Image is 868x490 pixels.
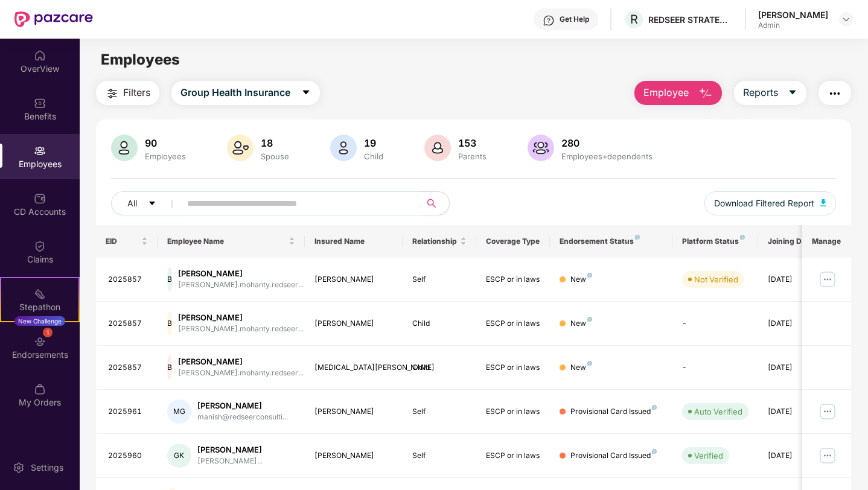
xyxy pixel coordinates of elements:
[412,318,467,329] div: Child
[180,85,290,100] span: Group Health Insurance
[34,288,46,300] img: svg+xml;base64,PHN2ZyB4bWxucz0iaHR0cDovL3d3dy53My5vcmcvMjAwMC9zdmciIHdpZHRoPSIyMSIgaGVpZ2h0PSIyMC...
[108,406,148,418] div: 2025961
[543,14,555,27] img: svg+xml;base64,PHN2ZyBpZD0iSGVscC0zMngzMiIgeG1sbnM9Imh0dHA6Ly93d3cudzMub3JnLzIwMDAvc3ZnIiB3aWR0aD...
[127,197,137,210] span: All
[818,446,837,465] img: manageButton
[197,456,263,467] div: [PERSON_NAME]...
[34,192,46,205] img: svg+xml;base64,PHN2ZyBpZD0iQ0RfQWNjb3VudHMiIGRhdGEtbmFtZT0iQ0QgQWNjb3VudHMiIHhtbG5zPSJodHRwOi8vd3...
[301,87,311,98] span: caret-down
[559,151,655,161] div: Employees+dependents
[258,151,292,161] div: Spouse
[734,81,806,105] button: Reportscaret-down
[788,87,797,98] span: caret-down
[704,191,836,215] button: Download Filtered Report
[314,362,394,374] div: [MEDICAL_DATA][PERSON_NAME]
[362,151,386,161] div: Child
[559,137,655,149] div: 280
[14,11,93,27] img: New Pazcare Logo
[43,328,53,337] div: 1
[178,367,304,379] div: [PERSON_NAME].mohanty.redseer...
[758,21,828,30] div: Admin
[570,450,657,462] div: Provisional Card Issued
[740,235,745,240] img: svg+xml;base64,PHN2ZyB4bWxucz0iaHR0cDovL3d3dy53My5vcmcvMjAwMC9zdmciIHdpZHRoPSI4IiBoZWlnaHQ9IjgiIH...
[682,237,748,246] div: Platform Status
[818,402,837,421] img: manageButton
[758,225,832,258] th: Joining Date
[167,267,172,291] div: B
[111,191,185,215] button: Allcaret-down
[34,49,46,62] img: svg+xml;base64,PHN2ZyBpZD0iSG9tZSIgeG1sbnM9Imh0dHA6Ly93d3cudzMub3JnLzIwMDAvc3ZnIiB3aWR0aD0iMjAiIG...
[672,302,758,346] td: -
[96,81,159,105] button: Filters
[101,51,180,68] span: Employees
[158,225,305,258] th: Employee Name
[197,400,288,412] div: [PERSON_NAME]
[34,336,46,348] img: svg+xml;base64,PHN2ZyBpZD0iRW5kb3JzZW1lbnRzIiB4bWxucz0iaHR0cDovL3d3dy53My5vcmcvMjAwMC9zdmciIHdpZH...
[570,318,592,329] div: New
[420,199,443,208] span: search
[486,450,540,462] div: ESCP or in laws
[412,406,467,418] div: Self
[570,406,657,418] div: Provisional Card Issued
[14,316,65,326] div: New Challenge
[108,450,148,462] div: 2025960
[34,240,46,252] img: svg+xml;base64,PHN2ZyBpZD0iQ2xhaW0iIHhtbG5zPSJodHRwOi8vd3d3LnczLm9yZy8yMDAwL3N2ZyIgd2lkdGg9IjIwIi...
[635,235,640,240] img: svg+xml;base64,PHN2ZyB4bWxucz0iaHR0cDovL3d3dy53My5vcmcvMjAwMC9zdmciIHdpZHRoPSI4IiBoZWlnaHQ9IjgiIH...
[694,450,723,462] div: Verified
[486,406,540,418] div: ESCP or in laws
[314,406,394,418] div: [PERSON_NAME]
[652,449,657,454] img: svg+xml;base64,PHN2ZyB4bWxucz0iaHR0cDovL3d3dy53My5vcmcvMjAwMC9zdmciIHdpZHRoPSI4IiBoZWlnaHQ9IjgiIH...
[424,135,451,161] img: svg+xml;base64,PHN2ZyB4bWxucz0iaHR0cDovL3d3dy53My5vcmcvMjAwMC9zdmciIHhtbG5zOnhsaW5rPSJodHRwOi8vd3...
[672,346,758,390] td: -
[34,145,46,157] img: svg+xml;base64,PHN2ZyBpZD0iRW1wbG95ZWVzIiB4bWxucz0iaHR0cDovL3d3dy53My5vcmcvMjAwMC9zdmciIHdpZHRoPS...
[420,191,450,215] button: search
[768,318,822,329] div: [DATE]
[828,86,842,101] img: svg+xml;base64,PHN2ZyB4bWxucz0iaHR0cDovL3d3dy53My5vcmcvMjAwMC9zdmciIHdpZHRoPSIyNCIgaGVpZ2h0PSIyNC...
[305,225,403,258] th: Insured Name
[818,270,837,289] img: manageButton
[178,323,304,335] div: [PERSON_NAME].mohanty.redseer...
[171,81,320,105] button: Group Health Insurancecaret-down
[258,137,292,149] div: 18
[587,317,592,322] img: svg+xml;base64,PHN2ZyB4bWxucz0iaHR0cDovL3d3dy53My5vcmcvMjAwMC9zdmciIHdpZHRoPSI4IiBoZWlnaHQ9IjgiIH...
[412,274,467,285] div: Self
[412,237,458,246] span: Relationship
[178,356,304,367] div: [PERSON_NAME]
[570,274,592,285] div: New
[178,312,304,323] div: [PERSON_NAME]
[570,362,592,374] div: New
[108,362,148,374] div: 2025857
[167,355,172,380] div: B
[412,450,467,462] div: Self
[486,362,540,374] div: ESCP or in laws
[456,151,489,161] div: Parents
[108,318,148,329] div: 2025857
[314,318,394,329] div: [PERSON_NAME]
[768,406,822,418] div: [DATE]
[108,274,148,285] div: 2025857
[587,273,592,278] img: svg+xml;base64,PHN2ZyB4bWxucz0iaHR0cDovL3d3dy53My5vcmcvMjAwMC9zdmciIHdpZHRoPSI4IiBoZWlnaHQ9IjgiIH...
[486,318,540,329] div: ESCP or in laws
[34,97,46,109] img: svg+xml;base64,PHN2ZyBpZD0iQmVuZWZpdHMiIHhtbG5zPSJodHRwOi8vd3d3LnczLm9yZy8yMDAwL3N2ZyIgd2lkdGg9Ij...
[412,362,467,374] div: Child
[167,311,172,336] div: B
[148,199,156,209] span: caret-down
[167,444,191,468] div: GK
[314,450,394,462] div: [PERSON_NAME]
[486,274,540,285] div: ESCP or in laws
[111,135,138,161] img: svg+xml;base64,PHN2ZyB4bWxucz0iaHR0cDovL3d3dy53My5vcmcvMjAwMC9zdmciIHhtbG5zOnhsaW5rPSJodHRwOi8vd3...
[698,86,713,101] img: svg+xml;base64,PHN2ZyB4bWxucz0iaHR0cDovL3d3dy53My5vcmcvMjAwMC9zdmciIHhtbG5zOnhsaW5rPSJodHRwOi8vd3...
[714,197,814,210] span: Download Filtered Report
[768,274,822,285] div: [DATE]
[13,462,25,474] img: svg+xml;base64,PHN2ZyBpZD0iU2V0dGluZy0yMHgyMCIgeG1sbnM9Imh0dHA6Ly93d3cudzMub3JnLzIwMDAvc3ZnIiB3aW...
[652,405,657,410] img: svg+xml;base64,PHN2ZyB4bWxucz0iaHR0cDovL3d3dy53My5vcmcvMjAwMC9zdmciIHdpZHRoPSI4IiBoZWlnaHQ9IjgiIH...
[634,81,722,105] button: Employee
[694,273,738,285] div: Not Verified
[528,135,554,161] img: svg+xml;base64,PHN2ZyB4bWxucz0iaHR0cDovL3d3dy53My5vcmcvMjAwMC9zdmciIHhtbG5zOnhsaW5rPSJodHRwOi8vd3...
[27,462,67,474] div: Settings
[330,135,357,161] img: svg+xml;base64,PHN2ZyB4bWxucz0iaHR0cDovL3d3dy53My5vcmcvMjAwMC9zdmciIHhtbG5zOnhsaW5rPSJodHRwOi8vd3...
[167,237,286,246] span: Employee Name
[802,225,851,258] th: Manage
[167,399,191,424] div: MG
[758,9,828,21] div: [PERSON_NAME]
